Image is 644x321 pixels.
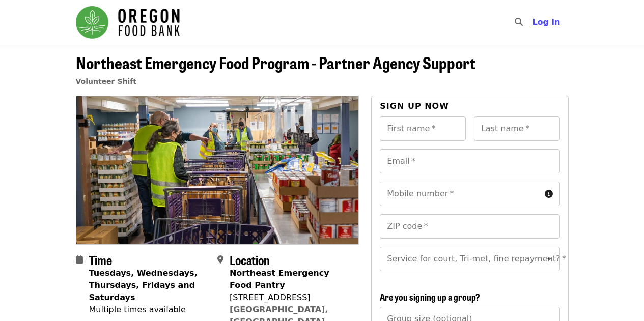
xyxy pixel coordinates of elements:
[76,6,180,39] img: Oregon Food Bank - Home
[532,17,560,27] span: Log in
[89,304,209,316] div: Multiple times available
[474,116,560,141] input: Last name
[380,149,559,173] input: Email
[230,291,351,304] div: [STREET_ADDRESS]
[524,12,568,33] button: Log in
[529,10,537,35] input: Search
[217,255,223,265] i: map-marker-alt icon
[76,255,83,265] i: calendar icon
[89,268,198,302] strong: Tuesdays, Wednesdays, Thursdays, Fridays and Saturdays
[230,268,329,290] strong: Northeast Emergency Food Pantry
[76,50,475,74] span: Northeast Emergency Food Program - Partner Agency Support
[542,252,556,266] button: Open
[515,17,523,27] i: search icon
[230,251,270,269] span: Location
[76,77,137,85] a: Volunteer Shift
[380,116,466,141] input: First name
[380,101,449,111] span: Sign up now
[76,96,359,244] img: Northeast Emergency Food Program - Partner Agency Support organized by Oregon Food Bank
[380,214,559,239] input: ZIP code
[380,290,480,303] span: Are you signing up a group?
[545,189,553,199] i: circle-info icon
[89,251,112,269] span: Time
[380,182,540,206] input: Mobile number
